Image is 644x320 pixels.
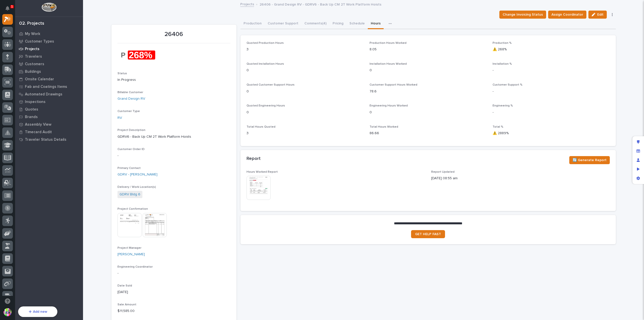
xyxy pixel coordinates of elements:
[25,92,62,97] p: Automated Drawings
[15,83,83,90] a: Fab and Coatings Items
[117,96,145,101] a: Grand Design RV
[247,62,284,65] span: Quoted Installation Hours
[25,77,54,82] p: Onsite Calendar
[493,42,512,45] span: Production %
[117,72,127,75] span: Status
[5,73,34,77] div: Past conversations
[551,12,583,18] span: Assign Coordinator
[240,19,265,29] button: Production
[117,134,230,139] p: GDRV6 - Back Up CM 2T Work Platform Hoists
[2,3,13,14] button: Notifications
[117,46,155,64] img: UzFbx_mevJDboQfc0jGzA8V5TRYBCLpNrFy1GFqWZWo
[25,85,67,89] p: Fab and Coatings Items
[493,110,610,115] p: -
[370,125,398,128] span: Total Hours Worked
[370,104,408,107] span: Engineering Hours Worked
[117,148,145,151] span: Customer Order ID
[15,113,83,121] a: Brands
[25,115,38,119] p: Brands
[3,118,29,127] a: 📖Help Docs
[597,12,603,17] span: Edit
[117,290,230,295] p: [DATE]
[117,246,141,250] span: Project Manager
[247,104,285,107] span: Quoted Engineering Hours
[25,130,52,134] p: Timecard Audit
[548,11,586,19] button: Assign Coordinator
[23,56,83,61] div: Start new chat
[370,42,407,45] span: Production Hours Worked
[25,107,38,112] p: Quotes
[25,62,44,66] p: Customers
[411,230,445,238] a: GET HELP FAST
[18,306,57,317] button: Add new
[15,98,83,105] a: Inspections
[247,110,364,115] p: 0
[45,99,55,103] span: [DATE]
[42,86,44,90] span: •
[370,83,417,86] span: Customer Support Hours Worked
[5,81,13,89] img: Brittany
[247,89,364,94] p: 0
[15,121,83,128] a: Assembly View
[15,38,83,45] a: Customer Types
[15,60,83,68] a: Customers
[493,47,610,52] p: ⚠️ 268%
[569,156,610,164] button: 🔄 Generate Report
[16,99,41,103] span: [PERSON_NAME]
[370,131,487,136] p: 86.66
[503,12,543,18] span: Change Invoicing Status
[634,174,643,183] div: App settings
[10,120,27,125] span: Help Docs
[117,77,230,83] p: In Progress
[25,122,51,127] p: Assembly View
[247,42,284,45] span: Quoted Production Hours
[493,83,522,86] span: Customer Support %
[240,1,254,7] a: Projects
[25,39,54,44] p: Customer Types
[50,133,61,136] span: Pylon
[15,105,83,113] a: Quotes
[10,86,14,90] img: 1736555164131-43832dd5-751b-4058-ba23-39d91318e5a0
[117,252,145,257] a: [PERSON_NAME]
[25,100,46,104] p: Inspections
[2,296,13,306] button: Open support chat
[15,53,83,60] a: Travelers
[5,20,92,28] p: Welcome 👋
[117,31,230,38] p: 26406
[247,83,295,86] span: Quoted Customer Support Hours
[247,125,275,128] span: Total Hours Quoted
[11,5,13,8] p: 1
[45,86,55,90] span: [DATE]
[5,56,14,65] img: 1736555164131-43832dd5-751b-4058-ba23-39d91318e5a0
[634,137,643,147] div: Edit layout
[493,104,513,107] span: Engineering %
[247,131,364,136] p: 3
[23,61,76,65] div: We're offline, we will be back soon!
[493,68,610,73] p: -
[117,115,122,121] a: RV
[119,192,140,197] a: GDRV Bldg 6
[6,6,13,14] div: Notifications1
[247,47,364,52] p: 3
[265,19,301,29] button: Customer Support
[370,47,487,52] p: 8.05
[117,91,143,94] span: Billable Customer
[330,19,346,29] button: Pricing
[25,137,66,142] p: Traveler Status Details
[42,99,44,103] span: •
[117,303,136,306] span: Sale Amount
[260,1,381,7] p: 26406 - Grand Design RV - GDRV6 - Back Up CM 2T Work Platform Hoists
[42,3,56,12] img: Workspace Logo
[117,265,153,268] span: Engineering Coordinator
[5,5,15,15] img: Stacker
[370,110,487,115] p: 0
[588,11,607,19] button: Edit
[117,207,148,210] span: Project Confirmation
[415,232,441,236] span: GET HELP FAST
[11,56,20,65] img: 4614488137333_bcb353cd0bb836b1afe7_72.png
[499,11,546,19] button: Change Invoicing Status
[370,89,487,94] p: 78.6
[493,125,503,128] span: Total %
[19,21,44,26] div: 02. Projects
[431,176,610,181] p: [DATE] 08:55 am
